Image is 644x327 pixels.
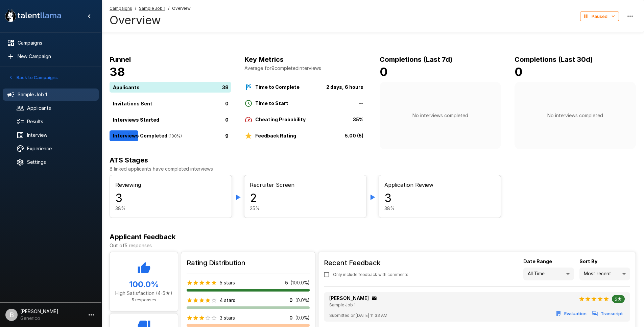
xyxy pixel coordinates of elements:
b: Feedback Rating [255,133,296,139]
p: 38 % [384,205,495,212]
p: 0 [289,315,293,321]
h5: 100.0 % [115,279,172,290]
b: Completions (Last 7d) [380,55,453,64]
p: Reviewing [115,181,226,189]
span: Only include feedback with comments [333,271,408,278]
button: Paused [580,11,619,22]
b: ATS Stages [110,156,148,164]
span: 5★ [612,296,625,302]
p: 0 [225,100,229,107]
button: Application Review338% [379,175,501,217]
b: 5.00 (5) [345,133,363,139]
p: 38 % [115,205,226,212]
p: No interviews completed [547,112,603,119]
b: Funnel [110,55,131,64]
button: Recruiter Screen225% [244,175,366,217]
p: Application Review [384,181,495,189]
div: Click to copy [372,296,377,301]
span: Sample Job 1 [329,302,356,307]
p: 9 [225,132,229,140]
p: 0 [289,297,293,304]
b: 2 days, 6 hours [326,84,363,90]
button: Reviewing338% [110,175,232,217]
b: 38 [110,65,125,79]
h4: 2 [250,191,361,205]
p: 25 % [250,205,361,212]
b: Cheating Probability [255,117,306,122]
p: ( 0.0 %) [295,315,310,321]
p: 4 stars [220,297,235,304]
p: ( 100.0 %) [291,279,310,286]
button: Evaluation [554,308,588,319]
b: Time to Complete [255,84,300,90]
p: ( 0.0 %) [295,297,310,304]
span: 5 responses [132,297,156,302]
b: Date Range [523,258,552,264]
p: 38 [222,84,229,91]
b: Sort By [579,258,597,264]
p: Average for 9 completed interviews [244,65,366,72]
b: 0 [515,65,523,79]
div: Most recent [579,268,630,280]
p: [PERSON_NAME] [329,295,369,302]
p: 5 [285,279,288,286]
p: 0 [225,116,229,123]
h6: Recent Feedback [324,257,414,268]
h4: 3 [115,191,226,205]
b: Time to Start [255,100,288,106]
p: No interviews completed [412,112,468,119]
h4: Overview [110,13,191,27]
h4: 3 [384,191,495,205]
b: Applicant Feedback [110,233,175,241]
span: Submitted on [DATE] 11:33 AM [329,312,387,319]
p: 5 stars [220,279,235,286]
p: High Satisfaction (4-5★) [115,290,172,297]
b: Key Metrics [244,55,284,64]
b: -- [359,100,363,106]
div: All Time [523,268,574,280]
p: 3 stars [220,315,235,321]
b: Completions (Last 30d) [515,55,593,64]
h6: Rating Distribution [187,257,310,268]
b: 0 [380,65,388,79]
p: 8 linked applicants have completed interviews [110,166,636,172]
b: 35% [353,117,363,122]
button: Transcript [591,308,625,319]
p: Recruiter Screen [250,181,361,189]
p: Out of 5 responses [110,242,636,249]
